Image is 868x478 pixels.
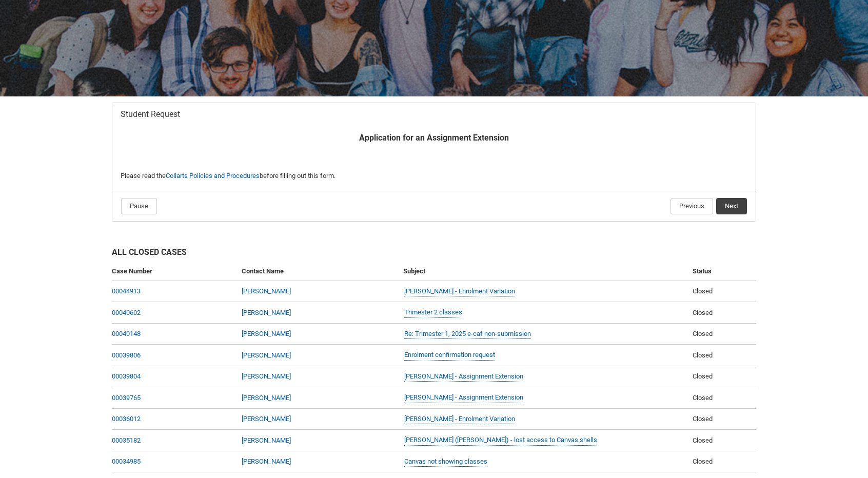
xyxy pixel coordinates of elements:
span: Closed [693,351,713,359]
button: Pause [121,198,157,214]
span: Closed [693,330,713,337]
a: 00034985 [112,457,141,465]
a: [PERSON_NAME] [242,351,291,359]
th: Subject [399,262,688,281]
a: 00044913 [112,287,141,295]
a: Trimester 2 classes [404,307,462,318]
span: Closed [693,415,713,423]
button: Next [716,198,747,214]
a: [PERSON_NAME] [242,309,291,316]
th: Contact Name [238,262,399,281]
a: 00039806 [112,351,141,359]
span: Student Request [121,109,180,120]
a: 00040148 [112,330,141,337]
button: Previous [670,198,713,214]
a: 00039804 [112,372,141,380]
a: Canvas not showing classes [404,456,487,467]
span: Closed [693,309,713,316]
a: [PERSON_NAME] - Enrolment Variation [404,286,515,297]
a: [PERSON_NAME] ([PERSON_NAME]) - lost access to Canvas shells [404,435,597,446]
a: [PERSON_NAME] - Assignment Extension [404,371,523,382]
a: 00039765 [112,394,141,402]
h2: All Closed Cases [112,246,756,262]
span: Closed [693,457,713,465]
b: Application for an Assignment Extension [359,133,509,143]
a: [PERSON_NAME] [242,372,291,380]
a: [PERSON_NAME] [242,330,291,337]
span: Closed [693,372,713,380]
span: Closed [693,394,713,402]
a: [PERSON_NAME] - Enrolment Variation [404,414,515,425]
span: Closed [693,436,713,444]
span: Closed [693,287,713,295]
a: 00035182 [112,436,141,444]
a: Enrolment confirmation request [404,350,495,361]
a: Collarts Policies and Procedures [166,172,260,180]
a: [PERSON_NAME] [242,457,291,465]
th: Case Number [112,262,238,281]
a: 00036012 [112,415,141,423]
p: Please read the before filling out this form. [121,171,747,181]
a: [PERSON_NAME] [242,287,291,295]
a: [PERSON_NAME] [242,436,291,444]
th: Status [688,262,756,281]
a: [PERSON_NAME] - Assignment Extension [404,392,523,403]
article: Redu_Student_Request flow [112,103,756,222]
a: [PERSON_NAME] [242,415,291,423]
a: [PERSON_NAME] [242,394,291,402]
a: Re: Trimester 1, 2025 e-caf non-submission [404,329,531,340]
a: 00040602 [112,309,141,316]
